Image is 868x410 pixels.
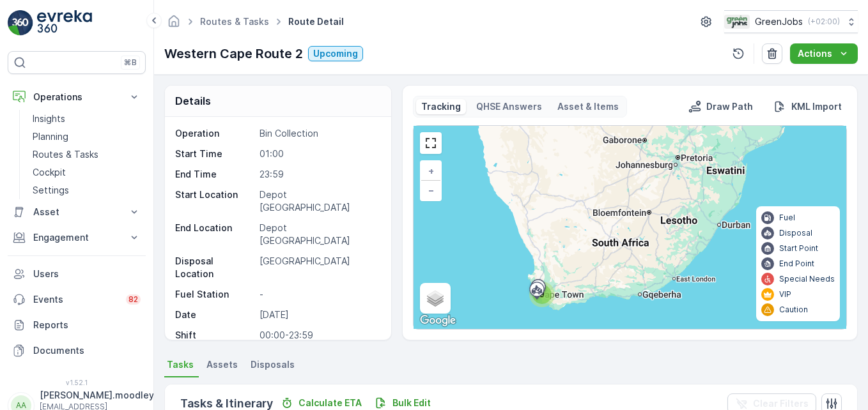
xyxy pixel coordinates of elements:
p: Operation [175,127,254,140]
a: Zoom Out [421,181,440,200]
p: Start Location [175,188,254,214]
span: Disposals [251,358,295,371]
button: Upcoming [308,46,363,61]
button: Engagement [8,225,146,250]
p: Tracking [421,100,461,113]
a: Homepage [167,19,181,30]
a: Planning [27,128,146,146]
a: Settings [27,181,146,199]
a: Layers [421,284,449,312]
p: Insights [33,112,65,125]
p: - [260,288,378,301]
span: Route Detail [286,15,346,28]
span: Tasks [167,358,194,371]
button: GreenJobs(+02:00) [724,10,858,33]
p: End Location [175,222,254,247]
p: Date [175,308,254,321]
a: Insights [27,110,146,128]
a: Users [8,261,146,287]
p: Western Cape Route 2 [164,44,303,63]
p: Special Needs [779,274,835,284]
span: v 1.52.1 [8,379,146,386]
p: GreenJobs [755,15,803,28]
p: Depot [GEOGRAPHIC_DATA] [260,222,378,247]
a: Cockpit [27,163,146,181]
p: VIP [779,289,791,300]
p: Start Time [175,148,254,160]
a: View Fullscreen [421,133,440,153]
img: Google [417,312,459,329]
p: Asset & Items [557,100,619,113]
p: 01:00 [260,148,378,160]
p: Clear Filters [753,397,809,410]
span: − [428,185,435,195]
p: Operations [33,91,120,103]
button: Actions [790,43,858,64]
img: logo [8,10,33,36]
p: Routes & Tasks [33,148,98,161]
button: Asset [8,199,146,225]
p: QHSE Answers [476,100,542,113]
p: Start Point [779,243,818,254]
p: ( +02:00 ) [808,17,840,27]
a: Routes & Tasks [27,146,146,163]
img: Green_Jobs_Logo.png [724,15,750,29]
p: Disposal Location [175,255,254,280]
p: 00:00-23:59 [260,329,378,342]
p: KML Import [791,100,842,113]
button: Operations [8,84,146,110]
p: Shift [175,329,254,342]
p: Calculate ETA [298,397,362,409]
p: Details [175,93,211,109]
p: 23:59 [260,168,378,181]
p: Depot [GEOGRAPHIC_DATA] [260,188,378,214]
div: 0 [414,126,846,329]
p: Asset [33,206,120,218]
p: End Point [779,259,814,269]
p: Caution [779,305,808,315]
p: Settings [33,184,69,197]
a: Zoom In [421,162,440,181]
p: [GEOGRAPHIC_DATA] [260,255,378,280]
span: + [428,165,434,176]
a: Documents [8,338,146,363]
p: 82 [128,294,138,305]
p: Reports [33,319,141,331]
p: Cockpit [33,166,66,179]
p: Engagement [33,231,120,244]
p: Disposal [779,228,812,238]
p: Upcoming [313,47,358,60]
p: Actions [798,47,832,60]
button: KML Import [768,99,847,114]
p: [PERSON_NAME].moodley [40,389,154,402]
a: Open this area in Google Maps (opens a new window) [417,312,459,329]
p: Bin Collection [260,127,378,140]
p: Planning [33,130,68,143]
span: Assets [206,358,238,371]
p: Draw Path [706,100,753,113]
p: ⌘B [124,57,137,68]
p: Documents [33,344,141,357]
p: Bulk Edit [392,397,431,409]
p: End Time [175,168,254,181]
a: Reports [8,312,146,338]
a: Routes & Tasks [200,16,269,27]
p: [DATE] [260,308,378,321]
button: Draw Path [683,99,758,114]
p: Fuel Station [175,288,254,301]
img: logo_light-DOdMpM7g.png [37,10,92,36]
p: Events [33,293,118,306]
a: Events82 [8,287,146,312]
p: Users [33,268,141,280]
p: Fuel [779,213,795,223]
